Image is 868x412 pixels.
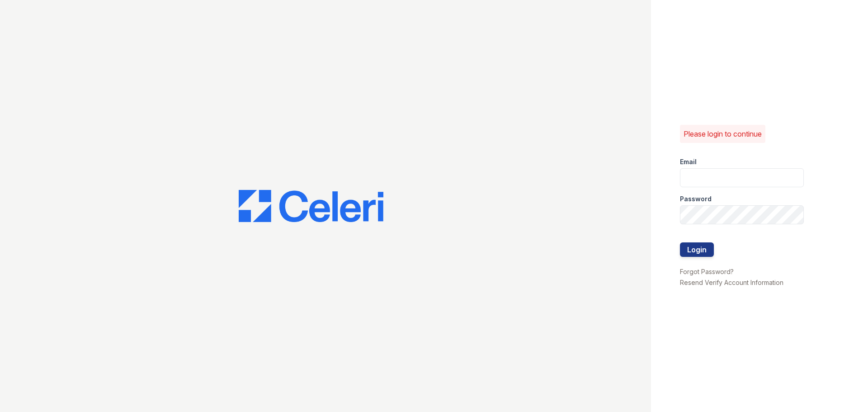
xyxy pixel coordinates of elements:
label: Password [680,194,712,204]
a: Forgot Password? [680,268,734,275]
label: Email [680,157,697,166]
p: Please login to continue [684,128,762,139]
a: Resend Verify Account Information [680,279,783,286]
img: CE_Logo_Blue-a8612792a0a2168367f1c8372b55b34899dd931a85d93a1a3d3e32e68fde9ad4.png [239,190,383,223]
button: Login [680,242,714,257]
